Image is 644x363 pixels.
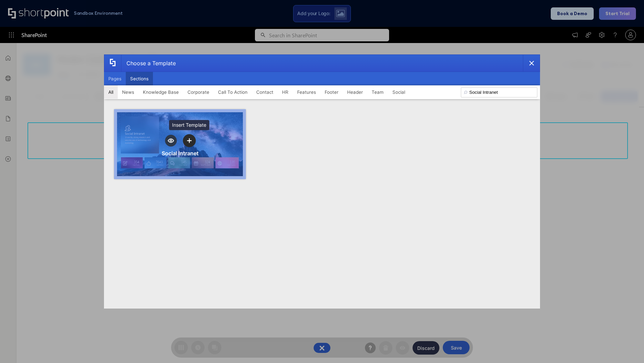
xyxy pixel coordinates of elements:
div: template selector [104,54,540,309]
div: Social Intranet [162,150,199,157]
button: HR [278,85,293,99]
button: Features [293,85,320,99]
button: Pages [104,72,126,85]
button: News [118,85,139,99]
button: Corporate [183,85,214,99]
button: Team [367,85,388,99]
button: Social [388,85,410,99]
input: Search [461,87,537,97]
button: Footer [320,85,343,99]
button: Knowledge Base [139,85,183,99]
div: Choose a Template [121,55,176,72]
button: Contact [252,85,278,99]
button: All [104,85,118,99]
button: Sections [126,72,153,85]
button: Header [343,85,367,99]
button: Call To Action [214,85,252,99]
iframe: Chat Widget [610,331,644,363]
